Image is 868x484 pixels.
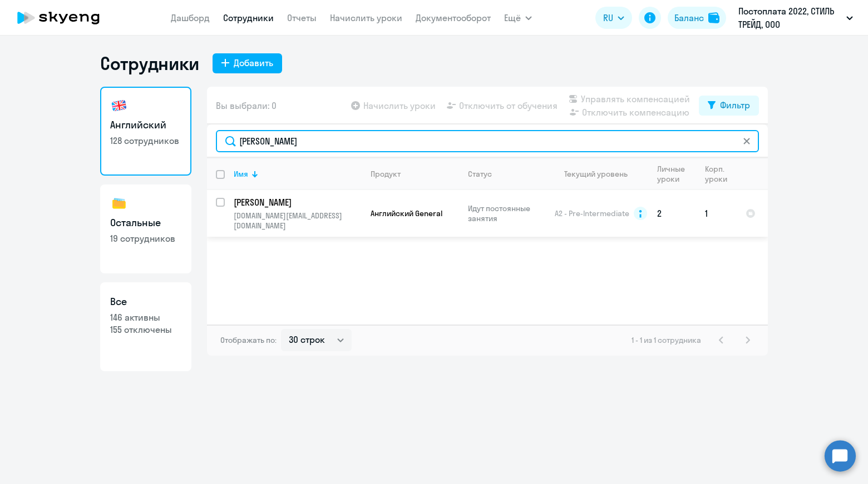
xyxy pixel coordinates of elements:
a: Начислить уроки [330,12,402,23]
div: Корп. уроки [705,164,736,184]
div: Имя [234,169,361,179]
h3: Английский [110,118,181,132]
button: Балансbalance [668,7,726,29]
a: Отчеты [287,12,317,23]
a: Дашборд [171,12,210,23]
p: 146 активны [110,311,181,323]
a: Все146 активны155 отключены [100,282,191,371]
div: Фильтр [720,98,750,112]
div: Имя [234,169,248,179]
a: Английский128 сотрудников [100,87,191,176]
div: Продукт [371,169,458,179]
div: Продукт [371,169,401,179]
h3: Остальные [110,216,181,230]
button: Фильтр [699,96,759,116]
a: Остальные19 сотрудников [100,184,191,273]
a: Сотрудники [223,12,274,23]
img: english [110,97,128,114]
button: RU [595,7,632,29]
div: Статус [468,169,492,179]
td: 1 [696,190,737,237]
span: Отображать по: [220,335,277,345]
div: Текущий уровень [554,169,648,179]
span: 1 - 1 из 1 сотрудника [632,335,701,345]
div: Личные уроки [657,164,685,184]
p: [DOMAIN_NAME][EMAIL_ADDRESS][DOMAIN_NAME] [234,211,361,231]
a: [PERSON_NAME] [234,196,361,208]
span: Вы выбрали: 0 [216,99,277,112]
div: Статус [468,169,544,179]
div: Корп. уроки [705,164,727,184]
p: Постоплата 2022, СТИЛЬ ТРЕЙД, ООО [738,4,842,31]
button: Ещё [504,7,532,29]
input: Поиск по имени, email, продукту или статусу [216,130,759,152]
a: Документооборот [416,12,491,23]
p: 155 отключены [110,323,181,336]
div: Личные уроки [657,164,696,184]
span: Английский General [371,208,442,218]
div: Добавить [234,56,273,69]
span: Ещё [504,11,521,24]
p: 19 сотрудников [110,232,181,245]
h3: Все [110,295,181,309]
div: Текущий уровень [564,169,628,179]
h1: Сотрудники [100,52,199,74]
td: 2 [648,190,696,237]
p: Идут постоянные занятия [468,203,544,223]
div: Баланс [674,11,704,24]
button: Добавить [213,53,282,73]
button: Постоплата 2022, СТИЛЬ ТРЕЙД, ООО [733,4,859,31]
img: balance [708,12,719,23]
p: [PERSON_NAME] [234,196,359,208]
span: RU [603,11,613,24]
span: A2 - Pre-Intermediate [555,208,629,218]
img: others [110,194,128,212]
p: 128 сотрудников [110,134,181,147]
